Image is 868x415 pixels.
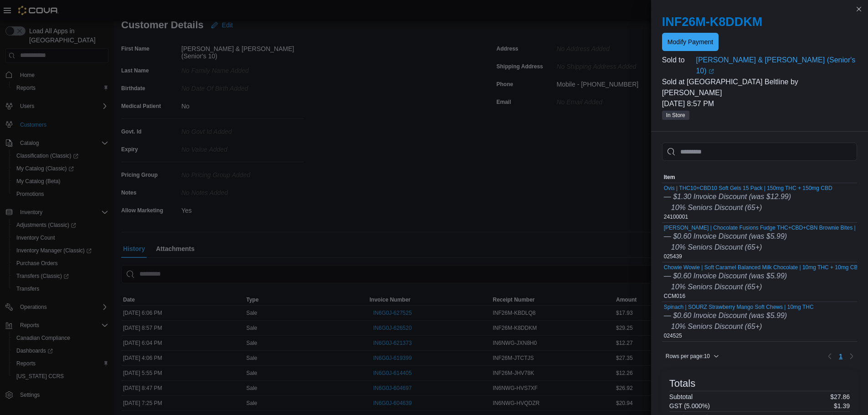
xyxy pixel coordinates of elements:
button: Spinach | SOURZ Strawberry Mango Soft Chews | 10mg THC [664,304,814,310]
button: Next page [846,351,857,362]
i: 10% Seniors Discount (65+) [671,204,762,211]
svg: External link [709,69,714,74]
button: Page 1 of 1 [835,349,846,364]
div: — $0.60 Invoice Discount (was $5.99) [664,271,862,282]
button: Chowie Wowie | Soft Caramel Balanced Milk Chocolate | 10mg THC + 10mg CBD [664,264,862,271]
button: Modify Payment [662,33,719,51]
input: This is a search bar. As you type, the results lower in the page will automatically filter. [662,143,857,161]
span: 1 [839,352,842,361]
h6: Subtotal [669,393,693,400]
button: Close this dialog [853,4,864,15]
div: 024525 [664,304,814,339]
span: In Store [662,111,689,120]
button: Ovis | THC10+CBD10 Soft Gels 15 Pack | 150mg THC + 150mg CBD [664,185,832,191]
h6: GST (5.000%) [669,402,710,410]
div: CCM016 [664,264,862,300]
ul: Pagination for table: MemoryTable from EuiInMemoryTable [835,349,846,364]
button: Previous page [824,351,835,362]
span: Rows per page : 10 [666,353,710,360]
p: [DATE] 8:57 PM [662,98,857,109]
h3: Totals [669,378,695,389]
h2: INF26M-K8DDKM [662,15,857,29]
a: [PERSON_NAME] & [PERSON_NAME] (Senior's 10)External link [696,55,857,77]
p: Sold at [GEOGRAPHIC_DATA] Beltline by [PERSON_NAME] [662,77,857,98]
div: 24100001 [664,185,832,220]
p: $27.86 [830,393,850,400]
div: — $0.60 Invoice Discount (was $5.99) [664,310,814,321]
div: Sold to [662,55,694,66]
nav: Pagination for table: MemoryTable from EuiInMemoryTable [824,349,857,364]
p: $1.39 [834,402,850,410]
i: 10% Seniors Discount (65+) [671,323,762,330]
div: — $1.30 Invoice Discount (was $12.99) [664,191,832,202]
span: Item [664,174,675,181]
i: 10% Seniors Discount (65+) [671,243,762,251]
span: In Store [666,111,685,119]
span: Modify Payment [668,37,713,46]
i: 10% Seniors Discount (65+) [671,283,762,291]
button: Rows per page:10 [662,351,723,362]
